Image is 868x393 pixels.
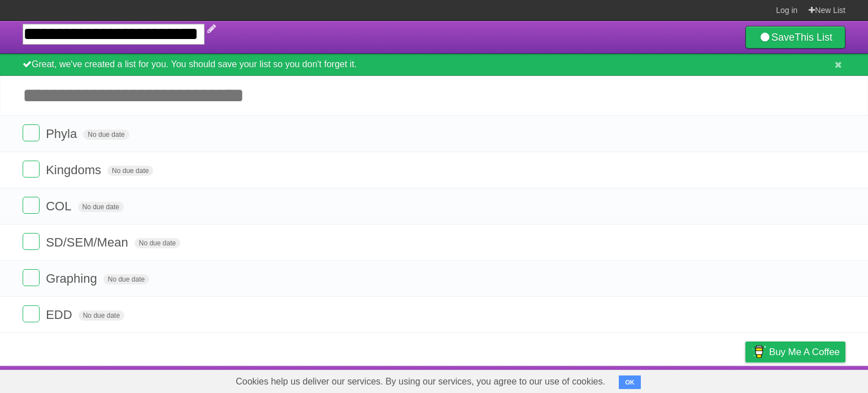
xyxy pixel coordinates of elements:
[619,375,641,389] button: OK
[632,369,678,390] a: Developers
[107,166,153,176] span: No due date
[46,163,104,177] span: Kingdoms
[103,274,149,284] span: No due date
[83,129,129,140] span: No due date
[731,369,760,390] a: Privacy
[751,342,766,361] img: Buy me a coffee
[46,235,131,249] span: SD/SEM/Mean
[46,127,80,141] span: Phyla
[46,199,74,213] span: COL
[23,197,40,214] label: Done
[795,32,832,43] b: This List
[79,310,124,321] span: No due date
[774,369,845,390] a: Suggest a feature
[78,202,124,212] span: No due date
[46,308,75,322] span: EDD
[23,233,40,250] label: Done
[23,124,40,141] label: Done
[23,305,40,322] label: Done
[224,370,617,393] span: Cookies help us deliver our services. By using our services, you agree to our use of cookies.
[134,238,180,248] span: No due date
[46,271,100,286] span: Graphing
[745,26,845,49] a: SaveThis List
[745,342,845,362] a: Buy me a coffee
[692,369,717,390] a: Terms
[769,342,840,362] span: Buy me a coffee
[595,369,619,390] a: About
[23,161,40,178] label: Done
[23,269,40,286] label: Done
